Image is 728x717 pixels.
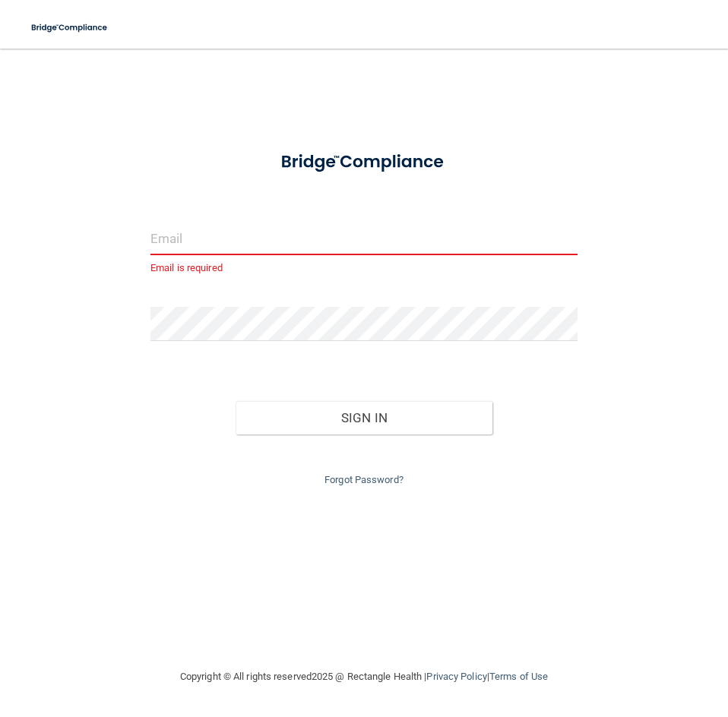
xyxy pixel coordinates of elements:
[23,12,117,43] img: bridge_compliance_login_screen.278c3ca4.svg
[465,609,710,670] iframe: Drift Widget Chat Controller
[150,259,578,277] p: Email is required
[150,221,578,255] input: Email
[426,671,486,682] a: Privacy Policy
[489,671,548,682] a: Terms of Use
[236,401,492,434] button: Sign In
[87,652,641,701] div: Copyright © All rights reserved 2025 @ Rectangle Health | |
[324,474,404,485] a: Forgot Password?
[263,140,465,185] img: bridge_compliance_login_screen.278c3ca4.svg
